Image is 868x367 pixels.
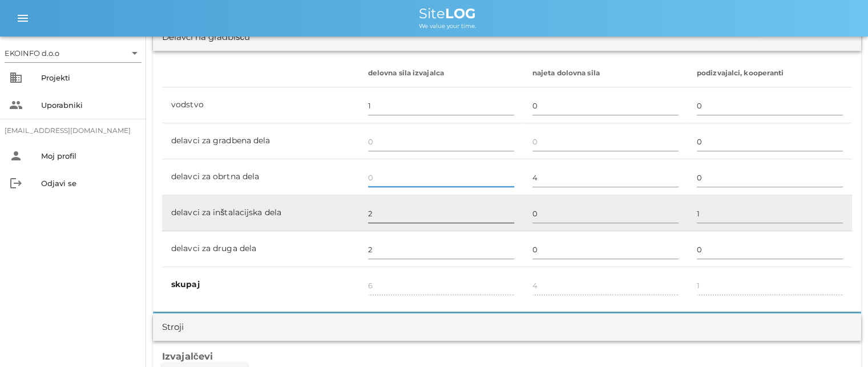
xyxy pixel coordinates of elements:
[445,5,476,22] b: LOG
[532,132,679,151] input: 0
[697,96,843,115] input: 0
[41,73,137,82] div: Projekti
[9,71,23,84] i: business
[697,168,843,187] input: 0
[171,279,200,289] b: skupaj
[128,46,142,60] i: arrow_drop_down
[697,204,843,223] input: 0
[162,31,250,44] div: Delavci na gradbišču
[368,168,514,187] input: 0
[162,87,359,123] td: vodstvo
[162,123,359,159] td: delavci za gradbena dela
[16,11,30,25] i: menu
[162,195,359,231] td: delavci za inštalacijska dela
[368,96,514,115] input: 0
[359,60,523,87] th: delovna sila izvajalca
[9,176,23,190] i: logout
[697,240,843,259] input: 0
[5,44,142,62] div: EKOINFO d.o.o
[532,168,679,187] input: 0
[532,240,679,259] input: 0
[368,204,514,223] input: 0
[532,96,679,115] input: 0
[162,231,359,267] td: delavci za druga dela
[811,312,868,367] iframe: Chat Widget
[419,5,476,22] span: Site
[419,22,476,30] span: We value your time.
[532,204,679,223] input: 0
[368,132,514,151] input: 0
[811,312,868,367] div: Pripomoček za klepet
[368,240,514,259] input: 0
[5,48,59,58] div: EKOINFO d.o.o
[688,60,852,87] th: podizvajalci, kooperanti
[9,98,23,112] i: people
[162,350,852,362] h3: Izvajalčevi
[41,151,137,160] div: Moj profil
[41,100,137,110] div: Uporabniki
[41,179,137,188] div: Odjavi se
[162,159,359,195] td: delavci za obrtna dela
[9,149,23,163] i: person
[697,132,843,151] input: 0
[523,60,688,87] th: najeta dolovna sila
[162,321,184,334] div: Stroji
